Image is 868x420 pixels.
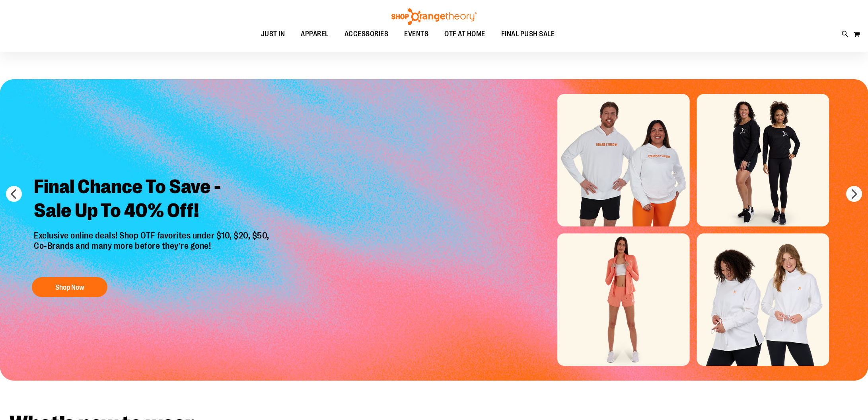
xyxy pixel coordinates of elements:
[436,25,493,43] a: OTF AT HOME
[301,25,329,43] span: APPAREL
[404,25,428,43] span: EVENTS
[32,277,107,297] button: Shop Now
[28,169,277,231] h2: Final Chance To Save - Sale Up To 40% Off!
[28,169,277,301] a: Final Chance To Save -Sale Up To 40% Off! Exclusive online deals! Shop OTF favorites under $10, $...
[261,25,285,43] span: JUST IN
[444,25,485,43] span: OTF AT HOME
[337,25,397,43] a: ACCESSORIES
[344,25,389,43] span: ACCESSORIES
[293,25,337,43] a: APPAREL
[253,25,293,43] a: JUST IN
[493,25,563,43] a: FINAL PUSH SALE
[390,8,478,25] img: Shop Orangetheory
[28,231,277,270] p: Exclusive online deals! Shop OTF favorites under $10, $20, $50, Co-Brands and many more before th...
[6,186,22,202] button: prev
[846,186,862,202] button: next
[396,25,436,43] a: EVENTS
[501,25,555,43] span: FINAL PUSH SALE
